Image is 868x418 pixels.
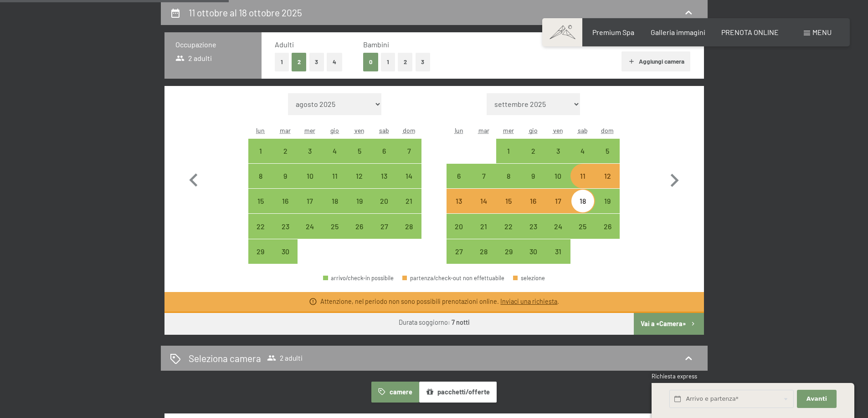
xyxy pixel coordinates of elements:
div: 20 [373,197,395,220]
div: arrivo/check-in possibile [496,214,521,238]
abbr: venerdì [354,126,365,134]
div: arrivo/check-in possibile [298,139,322,163]
div: arrivo/check-in possibile [496,239,521,264]
div: Fri Oct 17 2025 [545,189,570,213]
div: Wed Sep 10 2025 [298,164,322,188]
div: arrivo/check-in possibile [545,239,570,264]
div: 6 [373,147,395,170]
div: Thu Sep 11 2025 [323,164,347,188]
div: arrivo/check-in possibile [323,214,347,238]
div: 7 [397,147,420,170]
div: arrivo/check-in possibile [273,189,298,213]
div: 27 [447,248,470,271]
div: Tue Sep 23 2025 [273,214,298,238]
div: arrivo/check-in possibile [396,139,421,163]
div: arrivo/check-in possibile [447,189,471,213]
a: Inviaci una richiesta [500,297,557,305]
div: Tue Sep 09 2025 [273,164,298,188]
span: Adulti [275,40,294,49]
div: 12 [348,172,371,195]
div: 2 [274,147,297,170]
button: 0 [363,53,378,71]
div: 25 [324,223,346,246]
div: arrivo/check-in possibile [396,214,421,238]
div: arrivo/check-in possibile [595,214,620,238]
div: Tue Sep 30 2025 [273,239,298,264]
div: Mon Oct 20 2025 [447,214,471,238]
b: 7 notti [452,318,470,326]
div: 19 [348,197,371,220]
div: Wed Oct 08 2025 [496,164,521,188]
div: arrivo/check-in possibile [372,189,396,213]
div: 4 [571,147,594,170]
div: 17 [546,197,569,220]
div: Tue Oct 14 2025 [472,189,496,213]
div: Fri Sep 26 2025 [347,214,372,238]
h2: Seleziona camera [189,352,261,365]
div: arrivo/check-in possibile [472,164,496,188]
div: arrivo/check-in possibile [298,164,322,188]
div: 12 [596,172,619,195]
button: Mese successivo [661,93,688,264]
div: 14 [473,197,495,220]
button: 1 [381,53,395,71]
div: 13 [373,172,395,195]
div: 2 [522,147,544,170]
button: Avanti [797,390,836,408]
div: arrivo/check-in possibile [248,239,273,264]
div: Thu Sep 25 2025 [323,214,347,238]
button: Aggiungi camera [621,51,690,71]
div: 11 [571,172,594,195]
div: arrivo/check-in possibile [298,214,322,238]
div: Mon Sep 29 2025 [248,239,273,264]
div: arrivo/check-in possibile [447,164,471,188]
div: Fri Oct 03 2025 [545,139,570,163]
div: 30 [274,248,297,271]
h3: Occupazione [175,40,251,50]
div: 10 [298,172,321,195]
a: Premium Spa [592,28,634,36]
div: 23 [274,223,297,246]
div: 8 [497,172,520,195]
div: arrivo/check-in possibile [595,189,620,213]
div: Sun Oct 05 2025 [595,139,620,163]
div: 5 [596,147,619,170]
abbr: mercoledì [503,126,514,134]
div: 20 [447,223,470,246]
div: arrivo/check-in possibile [447,239,471,264]
div: arrivo/check-in possibile [248,189,273,213]
div: Wed Sep 24 2025 [298,214,322,238]
div: Mon Oct 06 2025 [447,164,471,188]
div: Mon Oct 13 2025 [447,189,471,213]
div: 21 [397,197,420,220]
div: Mon Sep 15 2025 [248,189,273,213]
div: arrivo/check-in non effettuabile [496,189,521,213]
div: Sat Oct 18 2025 [570,189,595,213]
div: Attenzione, nel periodo non sono possibili prenotazioni online. . [320,297,559,306]
abbr: giovedì [529,126,538,134]
div: Thu Oct 23 2025 [521,214,545,238]
div: Sun Sep 28 2025 [396,214,421,238]
div: 28 [473,248,495,271]
div: arrivo/check-in possibile [545,139,570,163]
div: 21 [473,223,495,246]
abbr: sabato [379,126,389,134]
button: 1 [275,53,289,71]
div: arrivo/check-in possibile [273,214,298,238]
div: 29 [497,248,520,271]
div: arrivo/check-in possibile [496,139,521,163]
div: Tue Oct 28 2025 [472,239,496,264]
div: Fri Sep 05 2025 [347,139,372,163]
div: Thu Oct 02 2025 [521,139,545,163]
div: selezione [513,275,545,281]
div: Sun Sep 07 2025 [396,139,421,163]
div: 18 [571,197,594,220]
button: 2 [398,53,413,71]
div: Sun Oct 19 2025 [595,189,620,213]
div: 30 [522,248,544,271]
div: arrivo/check-in possibile [323,164,347,188]
button: 4 [327,53,342,71]
div: arrivo/check-in possibile [570,189,595,213]
div: Durata soggiorno: [399,318,470,327]
div: arrivo/check-in possibile [570,214,595,238]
